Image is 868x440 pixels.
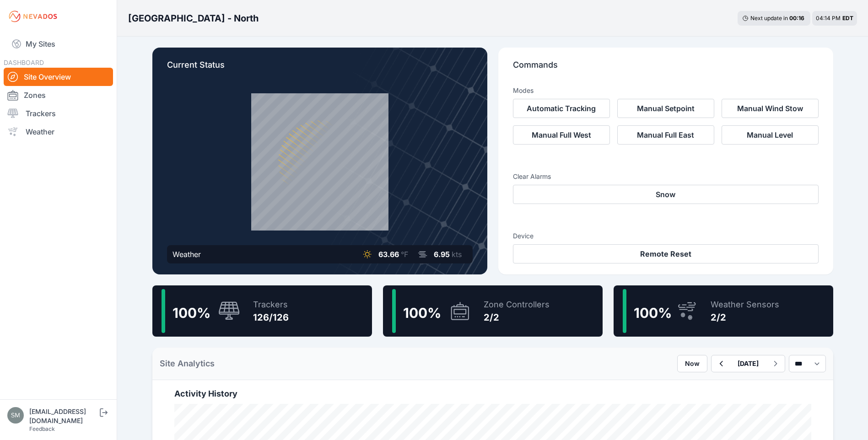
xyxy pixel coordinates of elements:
[167,59,473,79] p: Current Status
[452,250,462,259] span: kts
[4,104,113,123] a: Trackers
[29,425,55,432] a: Feedback
[484,298,550,311] div: Zone Controllers
[513,172,819,181] h3: Clear Alarms
[614,285,833,337] a: 100%Weather Sensors2/2
[383,285,603,337] a: 100%Zone Controllers2/2
[789,15,806,22] div: 00 : 16
[160,357,215,370] h2: Site Analytics
[4,59,44,66] span: DASHBOARD
[29,407,98,425] div: [EMAIL_ADDRESS][DOMAIN_NAME]
[253,298,289,311] div: Trackers
[4,33,113,55] a: My Sites
[816,15,841,21] span: 04:14 PM
[4,86,113,104] a: Zones
[128,6,259,30] nav: Breadcrumb
[634,305,672,321] span: 100 %
[4,68,113,86] a: Site Overview
[722,125,819,145] button: Manual Level
[174,387,811,400] h2: Activity History
[617,125,714,145] button: Manual Full East
[173,305,210,321] span: 100 %
[128,12,259,25] h3: [GEOGRAPHIC_DATA] - North
[513,99,610,118] button: Automatic Tracking
[7,407,24,424] img: smishra@gspp.com
[711,298,779,311] div: Weather Sensors
[484,311,550,324] div: 2/2
[842,15,853,21] span: EDT
[4,123,113,141] a: Weather
[401,250,408,259] span: °F
[513,125,610,145] button: Manual Full West
[152,285,372,337] a: 100%Trackers126/126
[750,15,788,21] span: Next update in
[173,249,201,260] div: Weather
[722,99,819,118] button: Manual Wind Stow
[513,231,819,241] h3: Device
[434,250,450,259] span: 6.95
[677,355,707,372] button: Now
[403,305,441,321] span: 100 %
[513,244,819,263] button: Remote Reset
[617,99,714,118] button: Manual Setpoint
[7,9,59,24] img: Nevados
[253,311,289,324] div: 126/126
[711,311,779,324] div: 2/2
[730,355,766,372] button: [DATE]
[513,86,534,95] h3: Modes
[378,250,399,259] span: 63.66
[513,59,819,79] p: Commands
[513,185,819,204] button: Snow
